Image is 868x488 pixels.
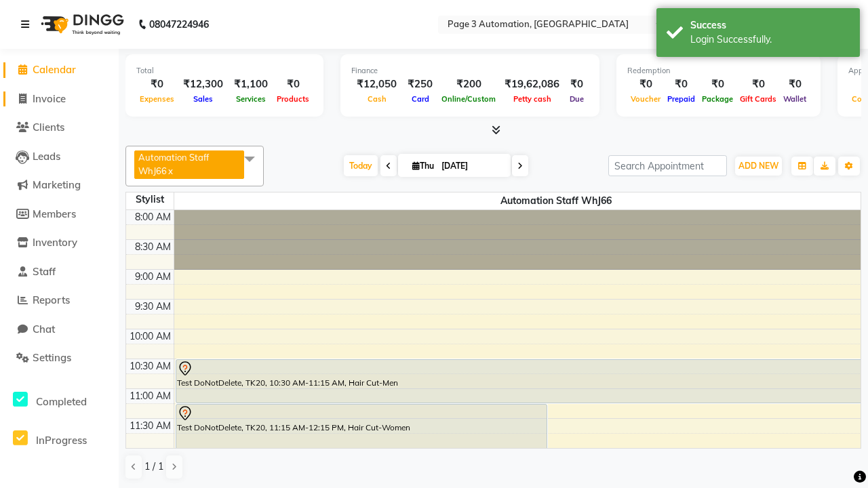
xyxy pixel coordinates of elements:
span: Services [233,94,269,104]
img: logo [35,5,127,43]
div: ₹0 [698,77,736,92]
span: Chat [33,323,55,335]
a: Calendar [3,62,115,78]
span: Card [408,94,433,104]
input: Search Appointment [608,155,727,176]
span: Staff [33,265,56,278]
div: ₹12,050 [351,77,402,92]
div: Test DoNotDelete, TK20, 11:15 AM-12:15 PM, Hair Cut-Women [176,405,547,462]
span: Today [344,155,378,176]
div: 10:30 AM [127,359,174,373]
span: Products [273,94,313,104]
span: ADD NEW [738,161,778,171]
span: Petty cash [510,94,555,104]
div: 10:00 AM [127,329,174,344]
div: ₹0 [273,77,313,92]
a: Invoice [3,91,115,107]
a: Clients [3,120,115,136]
div: ₹0 [627,77,664,92]
a: Members [3,207,115,222]
div: Success [690,18,850,33]
span: Invoice [33,92,66,105]
span: Completed [36,395,87,408]
div: 8:30 AM [132,240,174,254]
div: Redemption [627,65,810,77]
div: Login Successfully. [690,33,850,47]
span: Due [566,94,587,104]
span: Gift Cards [736,94,780,104]
a: Staff [3,264,115,280]
span: Automation Staff WhJ66 [138,152,209,176]
a: Chat [3,322,115,338]
span: Members [33,207,76,220]
div: ₹0 [565,77,589,92]
div: 9:00 AM [132,270,174,284]
div: ₹0 [136,77,178,92]
a: x [167,165,173,176]
span: Settings [33,351,71,364]
a: Marketing [3,178,115,193]
span: Thu [409,161,437,171]
span: Reports [33,293,70,306]
a: Settings [3,350,115,366]
span: Cash [364,94,390,104]
div: Total [136,65,313,77]
span: Expenses [136,94,178,104]
span: Calendar [33,63,76,76]
span: Leads [33,150,60,163]
div: 11:30 AM [127,419,174,433]
div: ₹12,300 [178,77,229,92]
div: ₹0 [664,77,698,92]
span: Voucher [627,94,664,104]
div: Stylist [126,192,174,207]
input: 2025-10-02 [437,156,505,176]
div: ₹0 [780,77,810,92]
a: Reports [3,293,115,308]
b: 08047224946 [149,5,209,43]
div: 8:00 AM [132,210,174,224]
div: ₹1,100 [229,77,273,92]
span: Online/Custom [438,94,499,104]
button: ADD NEW [735,157,782,176]
div: ₹250 [402,77,438,92]
span: Wallet [780,94,810,104]
span: Sales [190,94,216,104]
span: InProgress [36,434,87,447]
div: 9:30 AM [132,300,174,314]
span: Prepaid [664,94,698,104]
div: ₹19,62,086 [499,77,565,92]
div: 11:00 AM [127,389,174,403]
div: Finance [351,65,589,77]
a: Leads [3,149,115,165]
div: ₹200 [438,77,499,92]
a: Inventory [3,235,115,251]
div: ₹0 [736,77,780,92]
span: Clients [33,121,64,134]
span: Package [698,94,736,104]
span: Inventory [33,236,77,249]
span: 1 / 1 [144,460,163,474]
span: Marketing [33,178,81,191]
